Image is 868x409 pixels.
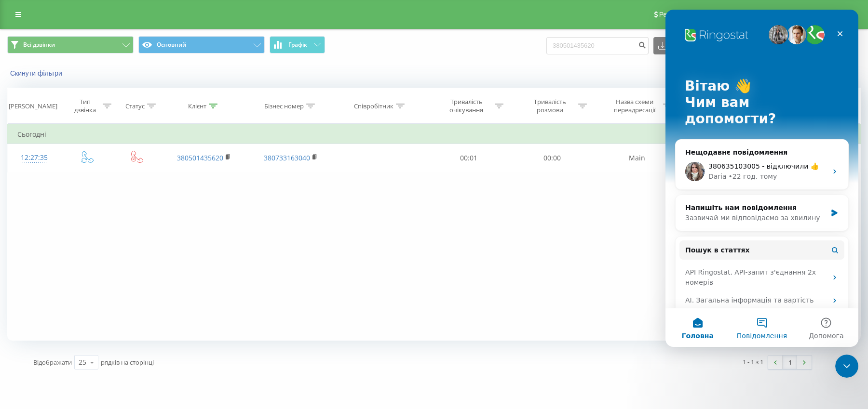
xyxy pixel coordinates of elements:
div: Тривалість очікування [441,98,492,114]
div: Співробітник [354,102,393,110]
td: Сьогодні [8,125,861,144]
a: 380501435620 [177,153,223,162]
div: Тип дзвінка [69,98,101,114]
button: Всі дзвінки [7,36,134,53]
td: 00:01 [427,144,511,172]
div: 12:27:35 [17,148,51,167]
span: рядків на сторінці [101,358,154,367]
iframe: Intercom live chat [835,355,858,378]
td: Main [594,144,680,172]
div: Бізнес номер [264,102,304,110]
span: Графік [288,41,307,48]
div: Статус [125,102,145,110]
div: 1 - 1 з 1 [743,357,763,367]
div: [PERSON_NAME] [9,102,57,110]
a: 380733163040 [264,153,310,162]
button: Скинути фільтри [7,69,67,78]
a: 1 [783,356,797,369]
span: Відображати [33,358,72,367]
button: Експорт [653,37,705,54]
span: Всі дзвінки [23,41,55,49]
button: Графік [270,36,325,53]
iframe: Intercom live chat [665,10,858,347]
td: 00:00 [511,144,594,172]
button: Основний [138,36,265,53]
span: Реферальна програма [659,11,730,18]
div: Назва схеми переадресації [609,98,661,114]
div: Тривалість розмови [524,98,576,114]
div: 25 [79,357,86,367]
input: Пошук за номером [546,37,649,54]
div: Клієнт [188,102,206,110]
